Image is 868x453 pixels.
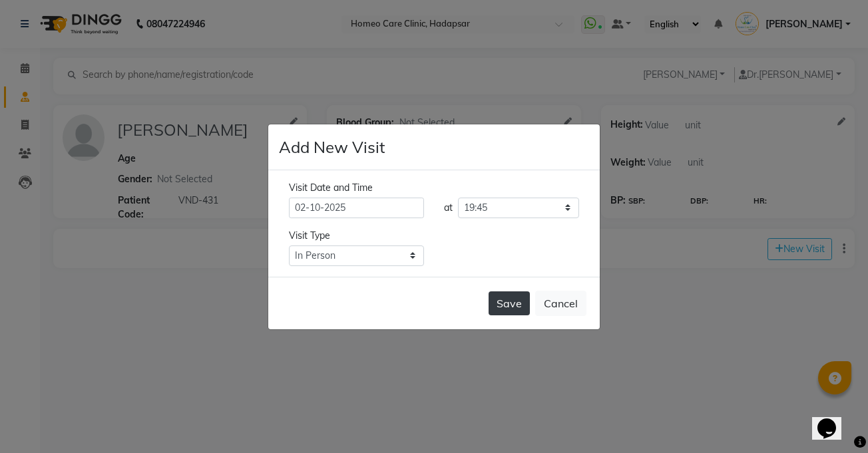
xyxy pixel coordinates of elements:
[444,201,453,215] div: at
[535,291,586,316] button: Cancel
[812,400,855,440] iframe: chat widget
[289,198,424,218] input: select date
[279,135,385,159] h4: Add New Visit
[489,291,530,315] button: Save
[289,229,579,243] div: Visit Type
[289,181,579,195] div: Visit Date and Time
